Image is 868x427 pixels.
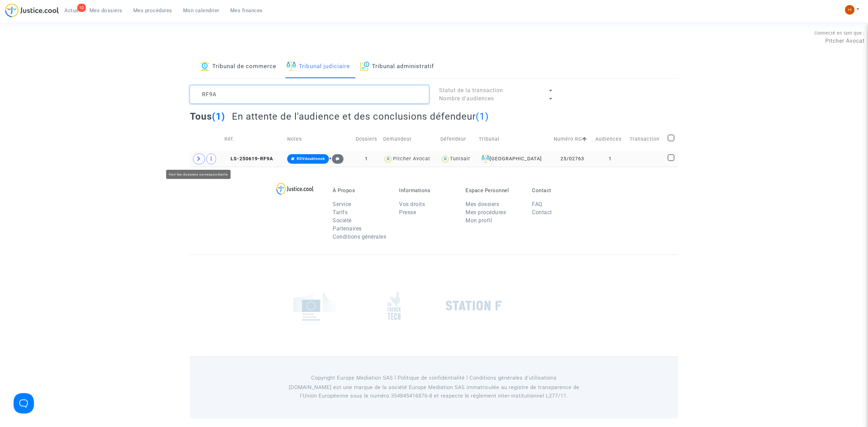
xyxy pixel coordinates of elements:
span: Actus [64,7,79,14]
td: Réf. [222,127,285,151]
a: Partenaires [333,225,362,232]
a: Mes procédures [466,209,506,216]
span: Mes procédures [133,7,172,14]
a: Vos droits [399,201,425,207]
a: Mes dossiers [84,5,128,16]
img: icon-faciliter-sm.svg [481,155,490,163]
a: Tribunal judiciaire [287,55,350,78]
a: Conditions générales [333,233,386,240]
p: Copyright Europe Mediation SAS l Politique de confidentialité l Conditions générales d’utilisa... [280,374,589,382]
img: icon-banque.svg [200,61,210,71]
a: Presse [399,209,416,216]
td: Audiences [593,127,627,151]
div: Tunisair [450,156,470,162]
span: Nombre d'audiences [439,95,494,102]
a: Mon calendrier [178,5,225,16]
a: 10Actus [59,5,84,16]
img: icon-archive.svg [360,61,369,71]
a: Tribunal administratif [360,55,434,78]
td: Transaction [627,127,666,151]
span: RDVdoublonok [297,157,325,161]
td: 25/02763 [551,151,593,167]
a: Mes finances [225,5,268,16]
h2: Tous [190,110,225,122]
p: [DOMAIN_NAME] est une marque de la société Europe Mediation SAS immatriculée au registre de tr... [280,383,589,400]
p: Espace Personnel [466,187,522,194]
img: jc-logo.svg [5,3,59,17]
a: Mon profil [466,217,492,224]
img: logo-lg.svg [276,183,314,195]
a: Mes dossiers [466,201,499,207]
span: LS-250619-RF9A [224,156,273,162]
img: icon-faciliter-sm.svg [287,61,296,71]
span: (1) [212,111,225,122]
div: 10 [77,4,86,12]
td: Tribunal [476,127,551,151]
span: (1) [476,111,489,122]
h2: En attente de l'audience et des conclusions défendeur [232,110,489,122]
p: Contact [532,187,588,194]
td: 1 [593,151,627,167]
img: icon-user.svg [383,154,393,164]
img: europe_commision.png [293,291,336,321]
span: Mes dossiers [90,7,122,14]
img: fc99b196863ffcca57bb8fe2645aafd9 [845,5,854,15]
a: Société [333,217,352,224]
td: 1 [352,151,381,167]
div: Pitcher Avocat [393,156,430,162]
img: french_tech.png [388,291,400,320]
td: Notes [285,127,352,151]
p: À Propos [333,187,389,194]
span: Connecté en tant que : [814,30,865,36]
iframe: Help Scout Beacon - Open [14,393,34,413]
span: + [329,156,343,161]
a: Service [333,201,351,207]
td: Numéro RG [551,127,593,151]
a: Tribunal de commerce [200,55,276,78]
a: Tarifs [333,209,348,216]
td: Demandeur [381,127,438,151]
span: Mes finances [230,7,263,14]
img: icon-user.svg [440,154,450,164]
span: Statut de la transaction [439,87,503,94]
a: Mes procédures [128,5,178,16]
p: Informations [399,187,455,194]
a: Contact [532,209,552,216]
div: [GEOGRAPHIC_DATA] [479,155,549,163]
a: FAQ [532,201,542,207]
img: stationf.png [446,301,502,311]
td: Dossiers [352,127,381,151]
td: Défendeur [438,127,476,151]
span: Mon calendrier [183,7,219,14]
